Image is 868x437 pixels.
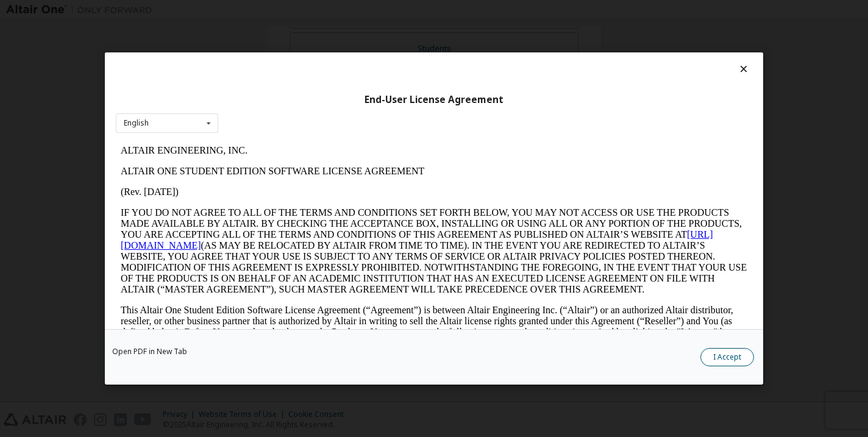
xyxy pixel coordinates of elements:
p: ALTAIR ONE STUDENT EDITION SOFTWARE LICENSE AGREEMENT [5,26,631,37]
p: (Rev. [DATE]) [5,46,631,57]
div: End-User License Agreement [116,94,752,106]
a: [URL][DOMAIN_NAME] [5,89,597,110]
button: I Accept [700,348,754,366]
p: ALTAIR ENGINEERING, INC. [5,5,631,16]
p: IF YOU DO NOT AGREE TO ALL OF THE TERMS AND CONDITIONS SET FORTH BELOW, YOU MAY NOT ACCESS OR USE... [5,67,631,155]
p: This Altair One Student Edition Software License Agreement (“Agreement”) is between Altair Engine... [5,165,631,208]
div: English [124,119,149,127]
a: Open PDF in New Tab [112,348,187,355]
